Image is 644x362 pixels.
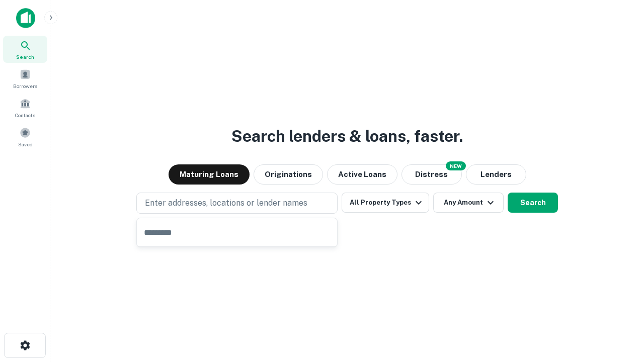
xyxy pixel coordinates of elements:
button: Search distressed loans with lien and other non-mortgage details. [401,164,462,185]
button: Maturing Loans [169,164,250,185]
span: Saved [18,140,33,148]
img: capitalize-icon.png [16,8,35,28]
span: Search [16,53,34,61]
a: Borrowers [3,65,47,92]
a: Saved [3,123,47,150]
button: Search [508,193,558,213]
p: Enter addresses, locations or lender names [145,197,307,209]
h3: Search lenders & loans, faster. [231,124,463,148]
span: Borrowers [13,82,37,90]
button: Any Amount [433,193,504,213]
a: Search [3,36,47,63]
span: Contacts [15,111,35,119]
a: Contacts [3,94,47,121]
button: All Property Types [342,193,429,213]
button: Active Loans [327,164,397,185]
iframe: Chat Widget [594,282,644,330]
button: Enter addresses, locations or lender names [136,193,338,214]
button: Originations [254,164,323,185]
div: NEW [446,161,466,170]
button: Lenders [466,164,526,185]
